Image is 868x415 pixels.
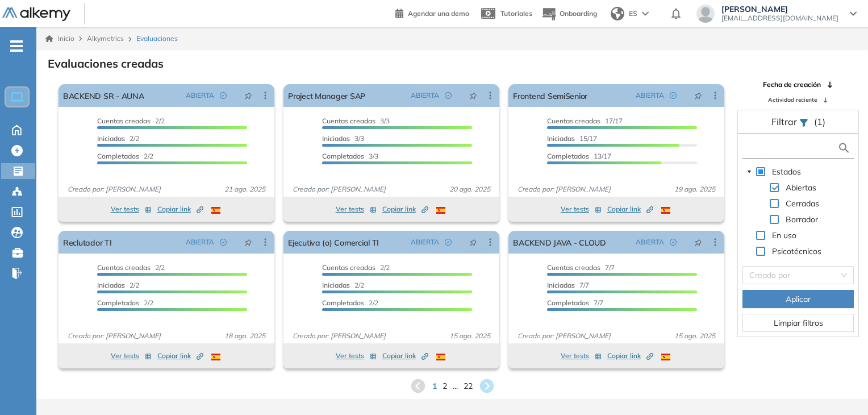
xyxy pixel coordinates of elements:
[411,90,439,101] span: ABIERTA
[97,152,139,160] span: Completados
[322,134,364,143] span: 3/3
[322,281,350,289] span: Iniciadas
[694,91,702,100] span: pushpin
[63,84,144,107] a: BACKEND SR - AUNA
[97,134,125,143] span: Iniciadas
[288,184,390,194] span: Creado por: [PERSON_NAME]
[436,354,445,360] img: ESP
[560,9,597,18] span: Onboarding
[157,351,203,361] span: Copiar link
[136,34,178,44] span: Evaluaciones
[220,92,227,99] span: check-circle
[670,331,720,341] span: 15 ago. 2025
[97,117,165,125] span: 2/2
[670,92,677,99] span: check-circle
[607,349,653,363] button: Copiar link
[445,239,452,246] span: check-circle
[786,198,819,209] span: Cerradas
[686,86,711,105] button: pushpin
[686,233,711,251] button: pushpin
[236,86,261,105] button: pushpin
[186,90,214,101] span: ABIERTA
[771,116,799,127] span: Filtrar
[322,298,378,307] span: 2/2
[607,204,653,214] span: Copiar link
[453,380,458,392] span: ...
[63,184,165,194] span: Creado por: [PERSON_NAME]
[469,238,477,247] span: pushpin
[541,2,597,26] button: Onboarding
[513,84,587,107] a: Frontend SemiSenior
[322,117,390,125] span: 3/3
[244,238,252,247] span: pushpin
[721,14,838,23] span: [EMAIL_ADDRESS][DOMAIN_NAME]
[547,152,589,160] span: Completados
[432,380,437,392] span: 1
[395,6,469,19] a: Agendar una demo
[244,91,252,100] span: pushpin
[408,9,469,18] span: Agendar una demo
[772,230,796,240] span: En uso
[288,331,390,341] span: Creado por: [PERSON_NAME]
[513,231,606,254] a: BACKEND JAVA - CLOUD
[87,34,124,43] span: Alkymetrics
[547,117,600,125] span: Cuentas creadas
[721,5,838,14] span: [PERSON_NAME]
[322,298,364,307] span: Completados
[670,239,677,246] span: check-circle
[611,7,624,20] img: world
[547,134,597,143] span: 15/17
[443,380,447,392] span: 2
[382,349,428,363] button: Copiar link
[837,141,851,155] img: search icon
[97,117,151,125] span: Cuentas creadas
[336,349,377,363] button: Ver tests
[322,263,390,272] span: 2/2
[157,204,203,214] span: Copiar link
[111,202,152,216] button: Ver tests
[322,117,375,125] span: Cuentas creadas
[464,380,473,392] span: 22
[436,207,445,214] img: ESP
[774,317,823,329] span: Limpiar filtros
[461,86,486,105] button: pushpin
[786,293,811,305] span: Aplicar
[10,45,23,47] i: -
[211,207,220,214] img: ESP
[547,263,615,272] span: 7/7
[97,152,153,160] span: 2/2
[220,239,227,246] span: check-circle
[547,263,600,272] span: Cuentas creadas
[445,184,495,194] span: 20 ago. 2025
[670,184,720,194] span: 19 ago. 2025
[768,96,817,104] span: Actividad reciente
[322,263,375,272] span: Cuentas creadas
[97,298,153,307] span: 2/2
[636,237,664,247] span: ABIERTA
[63,231,112,254] a: Reclutador TI
[547,298,603,307] span: 7/7
[770,244,824,258] span: Psicotécnicos
[445,92,452,99] span: check-circle
[636,90,664,101] span: ABIERTA
[336,202,377,216] button: Ver tests
[211,354,220,360] img: ESP
[770,165,803,179] span: Estados
[445,331,495,341] span: 15 ago. 2025
[742,314,854,332] button: Limpiar filtros
[186,237,214,247] span: ABIERTA
[322,134,350,143] span: Iniciadas
[500,9,532,18] span: Tutoriales
[642,11,649,16] img: arrow
[157,202,203,216] button: Copiar link
[770,229,799,242] span: En uso
[48,57,164,70] h3: Evaluaciones creadas
[561,349,602,363] button: Ver tests
[97,281,139,289] span: 2/2
[97,263,151,272] span: Cuentas creadas
[561,202,602,216] button: Ver tests
[783,213,820,226] span: Borrador
[236,233,261,251] button: pushpin
[97,298,139,307] span: Completados
[382,202,428,216] button: Copiar link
